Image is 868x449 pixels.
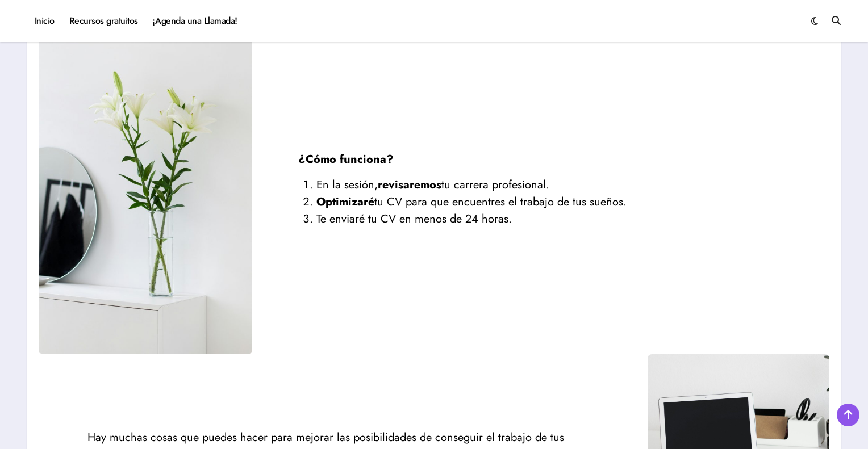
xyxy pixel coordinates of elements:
strong: ¿Cómo funciona? [298,151,394,167]
a: Inicio [27,6,62,36]
strong: revisaremos [378,177,441,193]
a: ¡Agenda una Llamada! [145,6,245,36]
li: Te enviaré tu CV en menos de 24 horas. [316,211,783,228]
li: tu CV para que encuentres el trabajo de tus sueños. [316,194,783,211]
li: En la sesión, tu carrera profesional. [316,177,783,194]
a: Recursos gratuitos [62,6,145,36]
strong: Optimizaré [316,194,374,210]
